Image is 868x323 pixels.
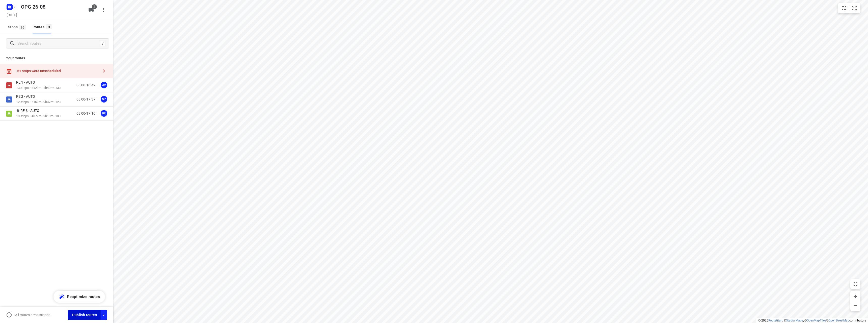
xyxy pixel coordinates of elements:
p: 08:00-17:10 [76,111,95,116]
span: Publish routes [72,312,97,318]
a: Stadia Maps [786,319,803,322]
button: Publish routes [68,310,101,320]
div: Driver app settings [101,312,107,318]
p: RE 3 - AUTO [16,108,43,113]
a: OpenMapTiles [807,319,826,322]
button: More [98,5,108,15]
input: Search routes [17,40,100,47]
p: 13 stops • 437km • 9h10m • 13u [16,114,61,119]
div: Routes [33,24,53,30]
div: NZ [101,96,107,103]
span: 89 [19,25,26,30]
button: Map settings [839,3,849,13]
button: 3 [86,5,96,15]
li: © 2025 , © , © © contributors [758,319,866,322]
p: Your routes [6,56,107,61]
div: / [100,41,106,46]
button: JV [99,80,109,90]
p: 12 stops • 516km • 9h37m • 12u [16,100,61,105]
div: 51 stops were unscheduled [17,69,99,73]
p: All routes are assigned. [15,313,51,317]
div: JV [101,82,107,88]
p: 08:00-16:49 [76,83,95,88]
h5: Rename [19,3,84,11]
button: Fit zoom [849,3,859,13]
div: PE [101,110,107,117]
a: OpenStreetMap [828,319,849,322]
button: NZ [99,94,109,104]
button: PE [99,108,109,118]
div: small contained button group [838,3,860,13]
span: Stops [8,24,28,30]
p: RE 2 - AUTO [16,94,38,99]
span: 3 [92,4,97,9]
a: Routetitan [768,319,782,322]
h5: Project date [5,12,19,18]
p: 13 stops • 442km • 8h49m • 13u [16,86,61,90]
button: Reoptimize routes [53,291,105,303]
p: RE 1 - AUTO [16,80,38,85]
span: Reoptimize routes [67,293,100,300]
p: 08:00-17:37 [76,97,95,102]
span: 3 [46,24,52,29]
